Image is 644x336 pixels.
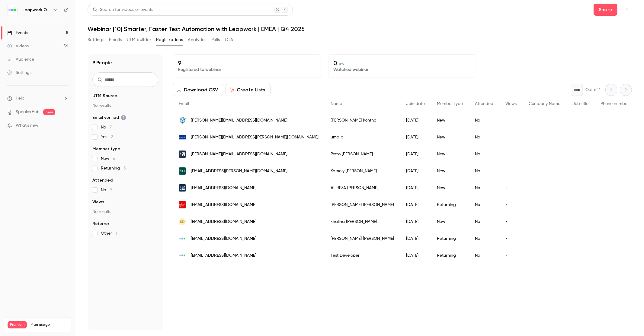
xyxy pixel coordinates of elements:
[400,112,431,129] div: [DATE]
[333,59,471,67] p: 0
[92,146,120,152] span: Member type
[431,112,469,129] div: New
[191,151,287,157] span: [PERSON_NAME][EMAIL_ADDRESS][DOMAIN_NAME]
[179,134,186,141] img: transcore.com
[188,35,207,45] button: Analytics
[123,166,126,170] span: 3
[16,95,24,102] span: Help
[431,230,469,247] div: Returning
[333,67,471,73] p: Watched webinar
[101,165,126,171] span: Returning
[92,103,158,109] p: No results
[191,134,319,141] span: [PERSON_NAME][EMAIL_ADDRESS][PERSON_NAME][DOMAIN_NAME]
[469,247,499,264] div: No
[331,102,342,106] span: Name
[92,59,112,66] h1: 9 People
[7,30,28,36] div: Events
[585,87,601,93] p: Out of 1
[594,4,617,16] button: Share
[499,196,523,213] div: -
[601,102,629,106] span: Phone number
[191,236,256,242] span: [EMAIL_ADDRESS][DOMAIN_NAME]
[499,179,523,196] div: -
[339,62,344,66] span: 0 %
[7,95,68,102] li: help-dropdown-opener
[325,146,400,163] div: Petro [PERSON_NAME]
[179,184,186,192] img: flytoday.ir
[191,252,256,259] span: [EMAIL_ADDRESS][DOMAIN_NAME]
[179,167,186,175] img: rhs.org.uk
[179,117,186,124] img: customer360.com
[437,102,463,106] span: Member type
[431,213,469,230] div: New
[191,185,256,191] span: [EMAIL_ADDRESS][DOMAIN_NAME]
[173,84,223,96] button: Download CSV
[431,163,469,179] div: New
[325,230,400,247] div: [PERSON_NAME] [PERSON_NAME]
[211,35,220,45] button: Polls
[499,112,523,129] div: -
[499,146,523,163] div: -
[101,124,112,130] span: No
[499,163,523,179] div: -
[110,125,112,129] span: 7
[325,163,400,179] div: Kamoly [PERSON_NAME]
[92,93,158,236] section: facet-groups
[7,43,29,49] div: Videos
[92,93,117,99] span: UTM Source
[8,5,17,15] img: Leapwork Online Event
[572,102,588,106] span: Job title
[93,7,153,13] div: Search for videos or events
[325,179,400,196] div: ALIREZA [PERSON_NAME]
[111,135,113,139] span: 2
[92,221,109,227] span: Referrer
[92,177,113,183] span: Attended
[499,247,523,264] div: -
[22,7,51,13] h6: Leapwork Online Event
[400,196,431,213] div: [DATE]
[475,102,493,106] span: Attended
[156,35,183,45] button: Registrations
[325,196,400,213] div: [PERSON_NAME] [PERSON_NAME]
[191,219,256,225] span: [EMAIL_ADDRESS][DOMAIN_NAME]
[226,84,271,96] button: Create Lists
[400,230,431,247] div: [DATE]
[178,59,316,67] p: 9
[431,247,469,264] div: Returning
[325,129,400,146] div: uma b
[110,188,112,192] span: 9
[499,230,523,247] div: -
[469,163,499,179] div: No
[499,213,523,230] div: -
[431,196,469,213] div: Returning
[400,213,431,230] div: [DATE]
[92,115,126,121] span: Email verified
[400,163,431,179] div: [DATE]
[101,187,112,193] span: No
[469,129,499,146] div: No
[116,231,117,236] span: 1
[505,102,517,106] span: Views
[180,219,185,224] span: kd
[179,102,189,106] span: Email
[400,247,431,264] div: [DATE]
[469,196,499,213] div: No
[431,179,469,196] div: New
[88,25,632,33] h1: Webinar |10| Smarter, Faster Test Automation with Leapwork | EMEA | Q4 2025
[16,122,38,129] span: What's new
[325,213,400,230] div: khalina [PERSON_NAME]
[7,56,34,62] div: Audience
[43,109,55,115] span: new
[88,35,104,45] button: Settings
[8,321,27,328] span: Premium
[469,179,499,196] div: No
[179,151,186,158] img: wlv.ac.uk
[179,252,186,259] img: leapwork.com
[469,230,499,247] div: No
[431,129,469,146] div: New
[179,235,186,242] img: leapwork.com
[400,179,431,196] div: [DATE]
[92,209,158,215] p: No results
[101,134,113,140] span: Yes
[469,112,499,129] div: No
